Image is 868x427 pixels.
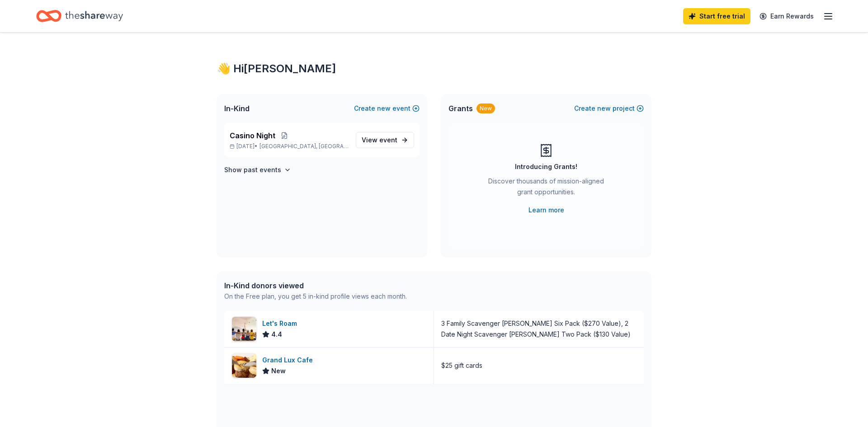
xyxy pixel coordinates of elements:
[262,318,301,329] div: Let's Roam
[36,5,123,27] a: Home
[362,135,397,145] span: View
[232,353,256,378] img: Image for Grand Lux Cafe
[754,8,819,24] a: Earn Rewards
[597,103,611,114] span: new
[230,130,275,141] span: Casino Night
[224,291,407,302] div: On the Free plan, you get 5 in-kind profile views each month.
[441,360,482,371] div: $25 gift cards
[683,8,750,24] a: Start free trial
[515,161,577,172] div: Introducing Grants!
[574,103,644,114] button: Createnewproject
[259,143,349,150] span: [GEOGRAPHIC_DATA], [GEOGRAPHIC_DATA]
[441,318,637,340] div: 3 Family Scavenger [PERSON_NAME] Six Pack ($270 Value), 2 Date Night Scavenger [PERSON_NAME] Two ...
[377,103,391,114] span: new
[476,103,495,113] div: New
[354,103,420,114] button: Createnewevent
[224,164,291,175] button: Show past events
[224,164,281,175] h4: Show past events
[448,103,473,114] span: Grants
[271,366,286,376] span: New
[379,136,397,144] span: event
[224,280,407,291] div: In-Kind donors viewed
[230,143,349,150] p: [DATE] •
[485,176,608,201] div: Discover thousands of mission-aligned grant opportunities.
[224,103,250,114] span: In-Kind
[528,205,564,216] a: Learn more
[232,317,256,341] img: Image for Let's Roam
[271,329,282,340] span: 4.4
[356,132,414,148] a: View event
[217,61,651,76] div: 👋 Hi [PERSON_NAME]
[262,355,316,366] div: Grand Lux Cafe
